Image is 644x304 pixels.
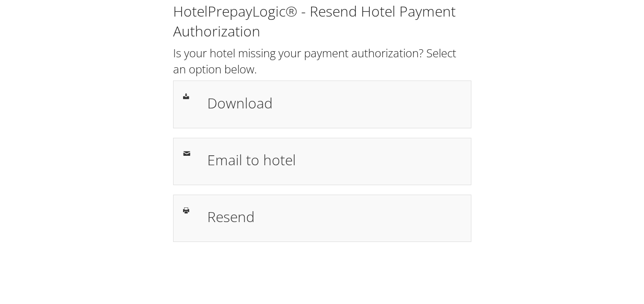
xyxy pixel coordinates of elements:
[207,206,461,227] h1: Resend
[207,149,461,170] h1: Email to hotel
[207,92,461,114] h1: Download
[173,80,471,128] a: Download
[173,1,471,41] h1: HotelPrepayLogic® - Resend Hotel Payment Authorization
[173,195,471,242] a: Resend
[173,138,471,185] a: Email to hotel
[173,45,471,77] h2: Is your hotel missing your payment authorization? Select an option below.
